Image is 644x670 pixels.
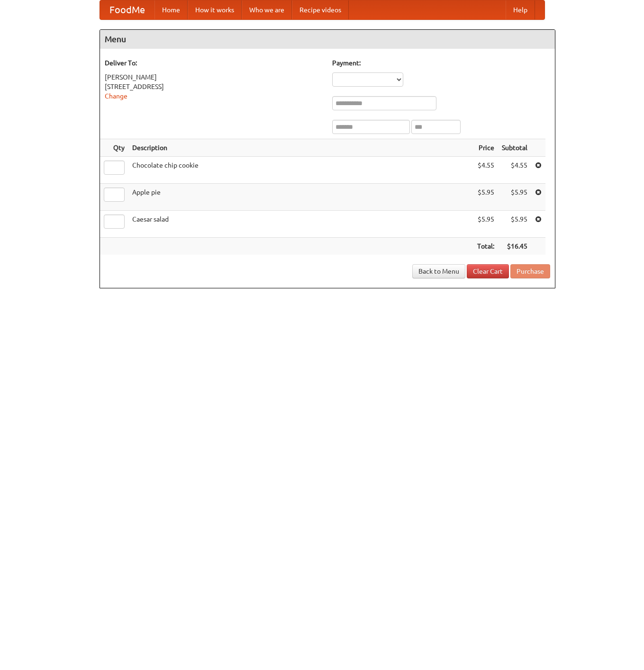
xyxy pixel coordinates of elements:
[105,72,323,82] div: [PERSON_NAME]
[128,157,473,184] td: Chocolate chip cookie
[128,184,473,211] td: Apple pie
[154,0,188,19] a: Home
[292,0,349,19] a: Recipe videos
[412,264,465,278] a: Back to Menu
[100,139,128,157] th: Qty
[105,82,323,91] div: [STREET_ADDRESS]
[498,139,531,157] th: Subtotal
[498,157,531,184] td: $4.55
[105,92,127,100] a: Change
[128,211,473,238] td: Caesar salad
[100,30,555,49] h4: Menu
[242,0,292,19] a: Who we are
[473,211,498,238] td: $5.95
[473,184,498,211] td: $5.95
[498,238,531,255] th: $16.45
[473,139,498,157] th: Price
[128,139,473,157] th: Description
[188,0,242,19] a: How it works
[506,0,535,19] a: Help
[473,157,498,184] td: $4.55
[332,58,550,68] h5: Payment:
[473,238,498,255] th: Total:
[498,211,531,238] td: $5.95
[100,0,154,19] a: FoodMe
[498,184,531,211] td: $5.95
[510,264,550,278] button: Purchase
[467,264,509,278] a: Clear Cart
[105,58,323,68] h5: Deliver To:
